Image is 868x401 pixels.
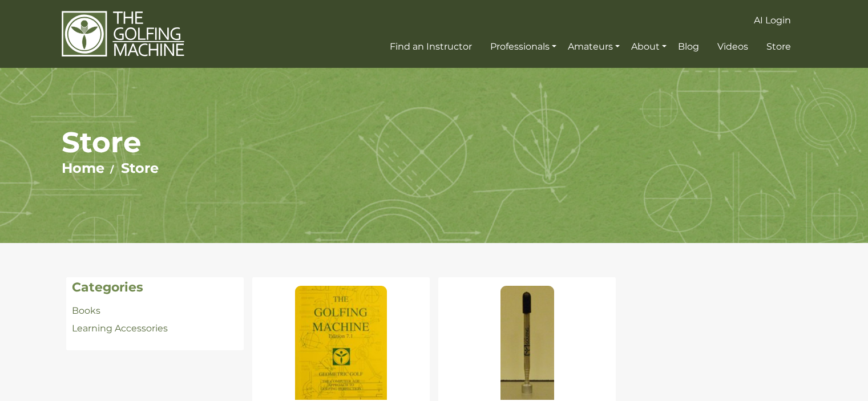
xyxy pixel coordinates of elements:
span: AI Login [754,15,791,26]
a: AI Login [751,10,794,31]
span: Videos [717,41,748,52]
a: Amateurs [565,37,623,57]
a: Professionals [487,37,559,57]
a: Blog [675,37,702,57]
a: Learning Accessories [72,323,168,334]
a: Store [764,37,794,57]
img: The Golfing Machine [62,10,184,58]
span: Blog [678,41,699,52]
a: About [628,37,669,57]
h1: Store [62,125,806,160]
span: Find an Instructor [390,41,472,52]
a: Home [62,160,104,176]
a: Books [72,305,100,316]
a: Store [121,160,159,176]
a: Videos [714,37,751,57]
a: Find an Instructor [387,37,475,57]
h4: Categories [72,280,238,295]
span: Store [766,41,791,52]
